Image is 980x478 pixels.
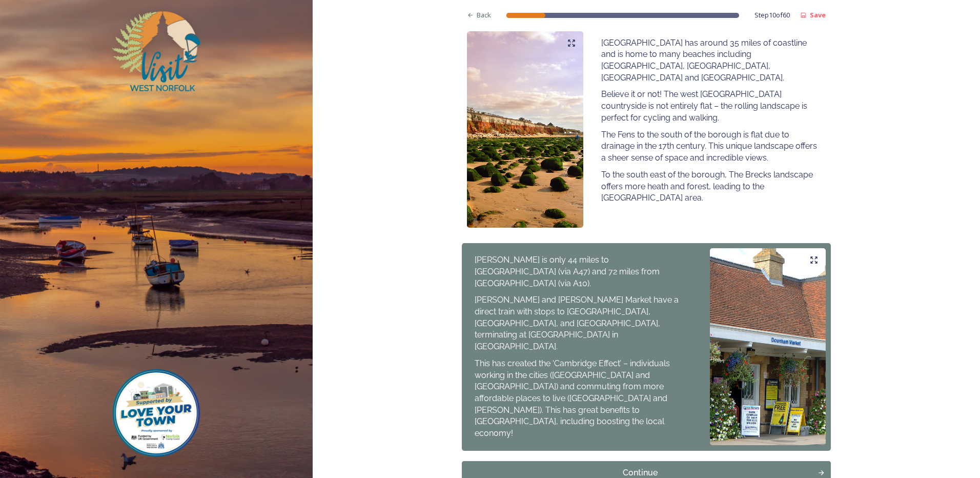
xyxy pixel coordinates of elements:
strong: Save [810,10,826,19]
p: [GEOGRAPHIC_DATA] has around 35 miles of coastline and is home to many beaches including [GEOGRAP... [601,37,818,84]
span: Step 10 of 60 [754,10,790,20]
span: This has created the ‘Cambridge Effect’ – individuals working in the cities ([GEOGRAPHIC_DATA] an... [475,358,672,438]
p: Believe it or not! The west [GEOGRAPHIC_DATA] countryside is not entirely flat – the rolling land... [601,89,818,124]
span: [PERSON_NAME] and [PERSON_NAME] Market have a direct train with stops to [GEOGRAPHIC_DATA], [GEOG... [475,295,681,351]
p: To the south east of the borough, The Brecks landscape offers more heath and forest, leading to t... [601,169,818,204]
span: [PERSON_NAME] is only 44 miles to [GEOGRAPHIC_DATA] (via A47) and 72 miles from [GEOGRAPHIC_DATA]... [475,255,662,288]
p: The Fens to the south of the borough is flat due to drainage in the 17th century. This unique lan... [601,129,818,164]
span: Back [477,10,491,20]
